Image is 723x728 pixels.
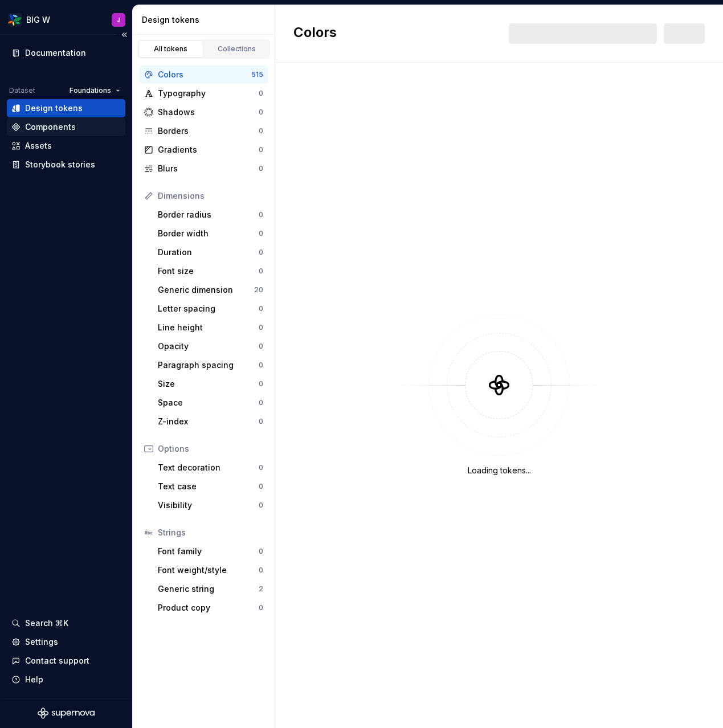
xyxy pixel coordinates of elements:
[153,375,268,393] a: Size0
[153,580,268,598] a: Generic string2
[117,15,120,24] div: J
[158,107,259,118] div: Shadows
[158,247,259,258] div: Duration
[38,707,95,719] svg: Supernova Logo
[153,599,268,617] a: Product copy0
[158,69,251,80] div: Colors
[7,670,125,689] button: Help
[25,103,83,114] div: Design tokens
[259,89,263,98] div: 0
[153,262,268,280] a: Font size0
[259,323,263,332] div: 0
[468,465,531,476] div: Loading tokens...
[259,379,263,388] div: 0
[259,603,263,612] div: 0
[142,44,199,54] div: All tokens
[158,378,259,390] div: Size
[158,341,259,352] div: Opacity
[259,398,263,407] div: 0
[259,342,263,351] div: 0
[26,14,50,26] div: BIG W
[25,636,58,648] div: Settings
[158,284,254,296] div: Generic dimension
[259,584,263,594] div: 2
[140,159,268,178] a: Blurs0
[140,141,268,159] a: Gradients0
[153,459,268,477] a: Text decoration0
[259,501,263,510] div: 0
[153,477,268,496] a: Text case0
[158,303,259,314] div: Letter spacing
[158,144,259,156] div: Gradients
[259,267,263,276] div: 0
[25,140,52,152] div: Assets
[259,304,263,313] div: 0
[158,527,263,538] div: Strings
[7,118,125,136] a: Components
[158,602,259,614] div: Product copy
[153,206,268,224] a: Border radius0
[158,209,259,220] div: Border radius
[153,224,268,243] a: Border width0
[158,462,259,473] div: Text decoration
[153,412,268,431] a: Z-index0
[140,103,268,121] a: Shadows0
[259,566,263,575] div: 0
[9,86,35,95] div: Dataset
[293,23,337,44] h2: Colors
[25,674,43,685] div: Help
[25,655,89,666] div: Contact support
[7,652,125,670] button: Contact support
[158,500,259,511] div: Visibility
[153,337,268,355] a: Opacity0
[158,265,259,277] div: Font size
[158,228,259,239] div: Border width
[259,210,263,219] div: 0
[153,243,268,261] a: Duration0
[158,416,259,427] div: Z-index
[158,88,259,99] div: Typography
[158,359,259,371] div: Paragraph spacing
[2,7,130,32] button: BIG WJ
[142,14,270,26] div: Design tokens
[25,617,68,629] div: Search ⌘K
[259,145,263,154] div: 0
[7,137,125,155] a: Assets
[158,322,259,333] div: Line height
[153,356,268,374] a: Paragraph spacing0
[259,248,263,257] div: 0
[7,99,125,117] a: Design tokens
[153,496,268,514] a: Visibility0
[153,281,268,299] a: Generic dimension20
[251,70,263,79] div: 515
[158,163,259,174] div: Blurs
[7,44,125,62] a: Documentation
[7,614,125,632] button: Search ⌘K
[259,108,263,117] div: 0
[158,583,259,595] div: Generic string
[153,394,268,412] a: Space0
[209,44,265,54] div: Collections
[153,318,268,337] a: Line height0
[259,361,263,370] div: 0
[259,126,263,136] div: 0
[259,229,263,238] div: 0
[70,86,111,95] span: Foundations
[158,481,259,492] div: Text case
[116,27,132,43] button: Collapse sidebar
[254,285,263,295] div: 20
[158,190,263,202] div: Dimensions
[158,546,259,557] div: Font family
[153,561,268,579] a: Font weight/style0
[140,66,268,84] a: Colors515
[259,463,263,472] div: 0
[7,633,125,651] a: Settings
[140,122,268,140] a: Borders0
[64,83,125,99] button: Foundations
[259,164,263,173] div: 0
[153,300,268,318] a: Letter spacing0
[7,156,125,174] a: Storybook stories
[158,125,259,137] div: Borders
[25,159,95,170] div: Storybook stories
